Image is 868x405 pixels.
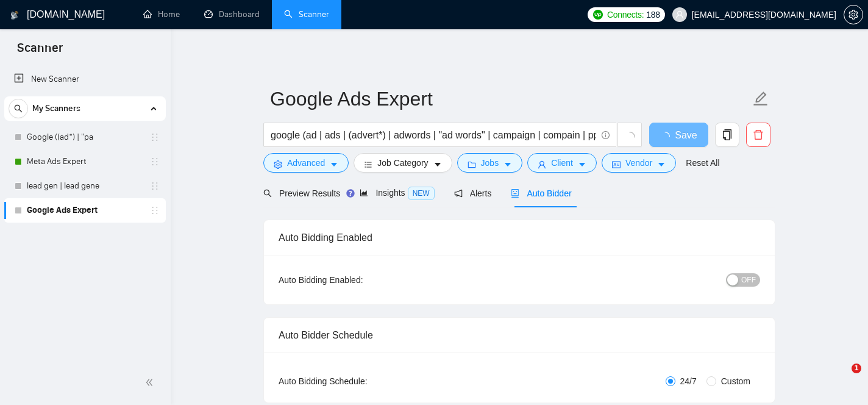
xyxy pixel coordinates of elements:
[649,123,708,147] button: Save
[263,153,349,173] button: settingAdvancedcaret-down
[503,160,512,169] span: caret-down
[9,99,28,118] button: search
[345,188,356,199] div: Tooltip anchor
[624,132,635,143] span: loading
[715,123,739,147] button: copy
[481,156,499,170] span: Jobs
[511,188,571,198] span: Auto Bidder
[354,153,452,173] button: barsJob Categorycaret-down
[527,153,597,173] button: userClientcaret-down
[646,8,660,21] span: 188
[150,181,160,191] span: holder
[364,160,372,169] span: bars
[602,131,610,139] span: info-circle
[433,160,442,169] span: caret-down
[852,364,861,373] span: 1
[279,375,439,388] div: Auto Bidding Schedule:
[204,9,260,20] a: dashboardDashboard
[660,132,675,142] span: loading
[150,132,160,142] span: holder
[686,156,719,170] a: Reset All
[145,376,157,389] span: double-left
[827,364,856,393] iframe: Intercom live chat
[607,8,644,21] span: Connects:
[844,10,863,20] a: setting
[746,123,770,147] button: delete
[360,188,368,197] span: area-chart
[511,189,519,198] span: robot
[578,160,586,169] span: caret-down
[143,9,180,20] a: homeHome
[377,156,428,170] span: Job Category
[271,127,596,143] input: Search Freelance Jobs...
[360,188,434,198] span: Insights
[454,189,463,198] span: notification
[330,160,338,169] span: caret-down
[14,67,156,91] a: New Scanner
[538,160,546,169] span: user
[10,5,19,25] img: logo
[593,10,603,20] img: upwork-logo.png
[279,273,439,287] div: Auto Bidding Enabled:
[27,174,143,198] a: lead gen | lead gene
[27,125,143,149] a: Google ((ad*) | "pa
[844,10,863,20] span: setting
[468,160,476,169] span: folder
[150,206,160,215] span: holder
[602,153,676,173] button: idcardVendorcaret-down
[551,156,573,170] span: Client
[274,160,282,169] span: setting
[279,318,760,353] div: Auto Bidder Schedule
[844,5,863,24] button: setting
[4,96,166,223] li: My Scanners
[657,160,666,169] span: caret-down
[9,104,27,113] span: search
[263,188,340,198] span: Preview Results
[7,39,73,65] span: Scanner
[675,127,697,143] span: Save
[625,156,652,170] span: Vendor
[675,375,702,388] span: 24/7
[270,84,750,114] input: Scanner name...
[716,375,755,388] span: Custom
[150,157,160,167] span: holder
[675,10,684,19] span: user
[32,96,80,121] span: My Scanners
[27,198,143,223] a: Google Ads Expert
[263,189,272,198] span: search
[741,273,756,287] span: OFF
[408,187,435,200] span: NEW
[279,220,760,255] div: Auto Bidding Enabled
[284,9,329,20] a: searchScanner
[747,129,770,140] span: delete
[753,91,769,107] span: edit
[612,160,621,169] span: idcard
[457,153,523,173] button: folderJobscaret-down
[27,149,143,174] a: Meta Ads Expert
[287,156,325,170] span: Advanced
[716,129,739,140] span: copy
[4,67,166,91] li: New Scanner
[454,188,492,198] span: Alerts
